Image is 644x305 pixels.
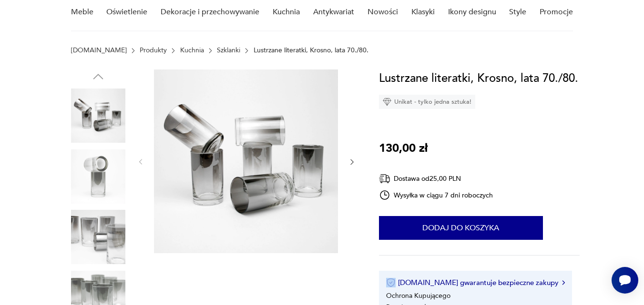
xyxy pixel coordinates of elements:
[379,95,475,109] div: Unikat - tylko jedna sztuka!
[383,98,391,106] img: Ikona diamentu
[140,47,167,54] a: Produkty
[71,210,125,264] img: Zdjęcie produktu Lustrzane literatki, Krosno, lata 70./80.
[71,149,125,204] img: Zdjęcie produktu Lustrzane literatki, Krosno, lata 70./80.
[379,189,493,201] div: Wysyłka w ciągu 7 dni roboczych
[154,69,338,253] img: Zdjęcie produktu Lustrzane literatki, Krosno, lata 70./80.
[379,216,543,240] button: Dodaj do koszyka
[254,47,368,54] p: Lustrzane literatki, Krosno, lata 70./80.
[379,173,493,185] div: Dostawa od 25,00 PLN
[379,173,390,185] img: Ikona dostawy
[379,139,428,157] p: 130,00 zł
[386,291,450,300] li: Ochrona Kupującego
[612,267,638,294] iframe: Smartsupp widget button
[386,278,396,287] img: Ikona certyfikatu
[71,47,127,54] a: [DOMAIN_NAME]
[386,278,565,287] button: [DOMAIN_NAME] gwarantuje bezpieczne zakupy
[71,89,125,143] img: Zdjęcie produktu Lustrzane literatki, Krosno, lata 70./80.
[217,47,240,54] a: Szklanki
[180,47,204,54] a: Kuchnia
[562,280,565,285] img: Ikona strzałki w prawo
[379,69,578,88] h1: Lustrzane literatki, Krosno, lata 70./80.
